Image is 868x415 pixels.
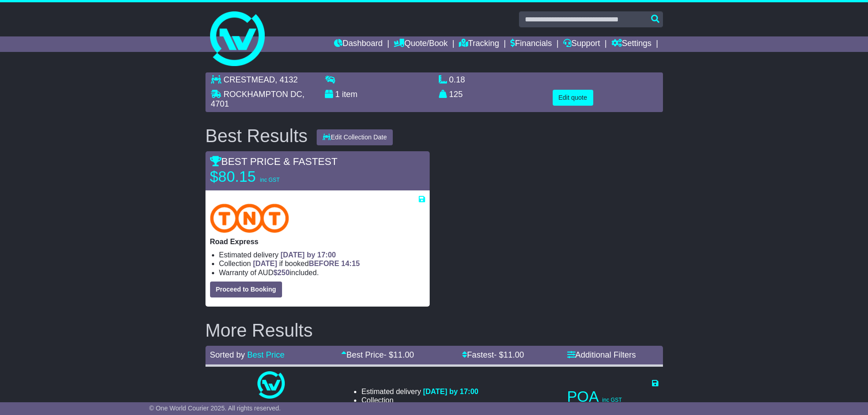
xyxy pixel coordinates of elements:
a: Additional Filters [567,350,636,359]
span: CRESTMEAD [224,75,275,84]
a: Quote/Book [394,36,447,52]
span: BEFORE [309,260,339,267]
li: Collection [361,396,478,405]
span: 125 [449,90,463,99]
li: Estimated delivery [361,387,478,396]
li: Warranty of AUD included. [219,268,425,277]
span: [DATE] by 17:00 [281,251,336,259]
span: ROCKHAMPTON DC [224,90,303,99]
p: $80.15 [210,168,324,186]
span: item [342,90,358,99]
a: Fastest- $11.00 [462,350,524,359]
span: $ [273,269,290,277]
span: 0.18 [449,75,465,84]
button: Edit quote [553,90,593,106]
span: 11.00 [503,350,524,359]
a: Settings [611,36,652,52]
p: Road Express [210,237,425,246]
img: TNT Domestic: Road Express [210,204,289,233]
h2: More Results [205,320,663,340]
span: inc GST [602,397,622,403]
button: Edit Collection Date [317,129,393,145]
button: Proceed to Booking [210,282,282,297]
div: Best Results [201,126,313,146]
span: Sorted by [210,350,245,359]
span: 11.00 [393,350,414,359]
span: , 4132 [275,75,298,84]
span: 14:15 [341,260,360,267]
a: Dashboard [334,36,383,52]
a: Financials [510,36,552,52]
a: Support [563,36,600,52]
span: inc GST [260,177,280,183]
span: 1 [335,90,340,99]
li: Estimated delivery [219,251,425,259]
a: Tracking [459,36,499,52]
span: © One World Courier 2025. All rights reserved. [149,405,281,412]
span: 250 [277,269,290,277]
a: Best Price- $11.00 [341,350,414,359]
span: - $ [494,350,524,359]
span: - $ [384,350,414,359]
img: One World Courier: Same Day Nationwide(quotes take 0.5-1 hour) [257,371,285,399]
a: Best Price [247,350,285,359]
span: BEST PRICE & FASTEST [210,156,338,167]
span: [DATE] [253,260,277,267]
li: Collection [219,259,425,268]
p: POA [567,388,658,406]
span: , 4701 [211,90,305,109]
span: [DATE] by 17:00 [423,388,478,395]
span: if booked [253,260,360,267]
